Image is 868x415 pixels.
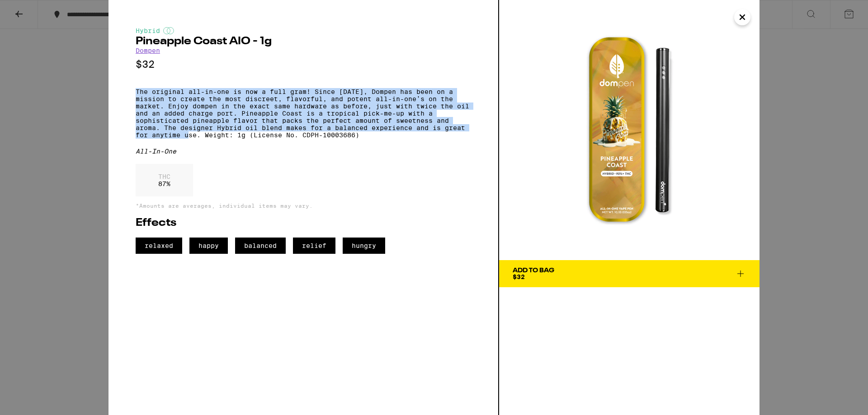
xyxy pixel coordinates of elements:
[513,267,554,274] div: Add To Bag
[136,218,471,228] h2: Effects
[136,203,471,209] p: *Amounts are averages, individual items may vary.
[136,59,471,70] p: $32
[499,260,759,287] button: Add To Bag$32
[734,9,750,25] button: Close
[163,27,174,34] img: hybridColor.svg
[136,88,471,139] p: The original all-in-one is now a full gram! Since [DATE], Dompen has been on a mission to create ...
[5,6,65,14] span: Hi. Need any help?
[189,238,228,254] span: happy
[136,47,160,54] a: Dompen
[136,164,193,196] div: 87 %
[136,27,471,34] div: Hybrid
[136,148,471,155] div: All-In-One
[158,173,170,180] p: THC
[513,273,525,280] span: $32
[136,238,182,254] span: relaxed
[235,238,286,254] span: balanced
[136,36,471,47] h2: Pineapple Coast AIO - 1g
[343,238,385,254] span: hungry
[293,238,335,254] span: relief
